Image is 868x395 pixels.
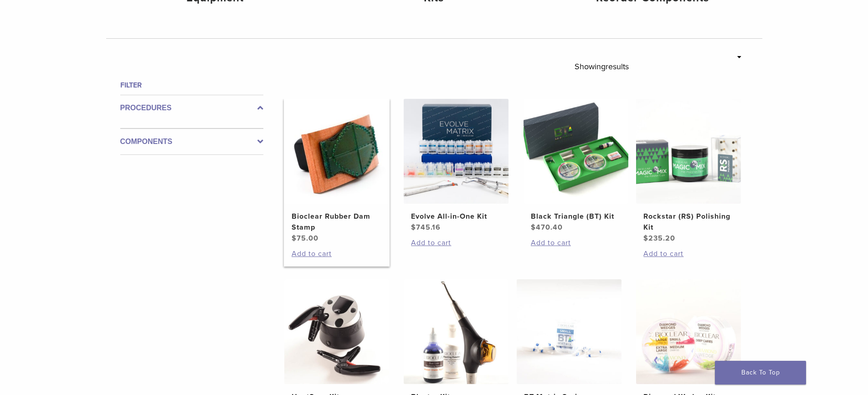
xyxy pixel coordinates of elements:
h2: Black Triangle (BT) Kit [531,211,621,222]
span: $ [531,223,536,232]
a: Black Triangle (BT) KitBlack Triangle (BT) Kit $470.40 [523,99,629,233]
bdi: 745.16 [411,223,441,232]
h2: Bioclear Rubber Dam Stamp [292,211,382,233]
img: HeatSync Kit [284,279,389,384]
span: $ [643,234,648,243]
label: Procedures [120,103,263,113]
a: Add to cart: “Rockstar (RS) Polishing Kit” [643,248,734,259]
a: Back To Top [715,361,806,385]
bdi: 470.40 [531,223,563,232]
a: Bioclear Rubber Dam StampBioclear Rubber Dam Stamp $75.00 [284,99,390,244]
a: Add to cart: “Bioclear Rubber Dam Stamp” [292,248,382,259]
img: Black Triangle (BT) Kit [524,99,628,204]
p: Showing results [575,57,629,76]
img: Blaster Kit [404,279,508,384]
img: Rockstar (RS) Polishing Kit [636,99,741,204]
span: $ [411,223,416,232]
a: Rockstar (RS) Polishing KitRockstar (RS) Polishing Kit $235.20 [636,99,742,244]
img: Evolve All-in-One Kit [404,99,508,204]
label: Components [120,136,263,147]
h2: Evolve All-in-One Kit [411,211,501,222]
img: Diamond Wedge Kits [636,279,741,384]
img: Bioclear Rubber Dam Stamp [284,99,389,204]
h2: Rockstar (RS) Polishing Kit [643,211,734,233]
h4: Filter [120,80,263,91]
a: Add to cart: “Evolve All-in-One Kit” [411,237,501,248]
span: $ [292,234,297,243]
a: Evolve All-in-One KitEvolve All-in-One Kit $745.16 [403,99,509,233]
bdi: 75.00 [292,234,318,243]
bdi: 235.20 [643,234,675,243]
a: Add to cart: “Black Triangle (BT) Kit” [531,237,621,248]
img: BT Matrix Series [517,279,621,384]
